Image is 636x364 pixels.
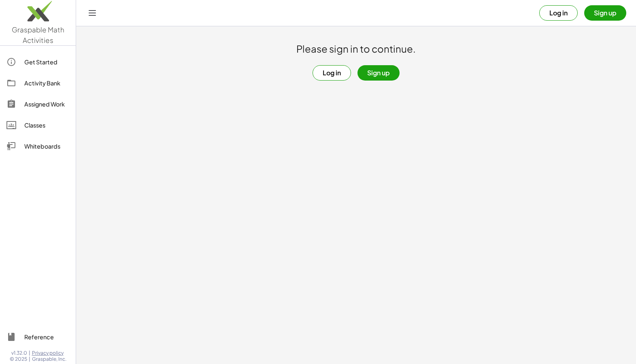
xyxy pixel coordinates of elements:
[12,25,64,45] span: Graspable Math Activities
[313,65,351,81] button: Log in
[32,356,66,362] span: Graspable, Inc.
[3,136,72,156] a: Whiteboards
[3,73,72,93] a: Activity Bank
[10,356,27,362] span: © 2025
[24,332,69,342] div: Reference
[29,350,30,356] span: |
[11,350,27,356] span: v1.32.0
[24,99,69,109] div: Assigned Work
[32,350,66,356] a: Privacy policy
[296,43,416,55] h1: Please sign in to continue.
[3,115,72,135] a: Classes
[3,94,72,114] a: Assigned Work
[3,52,72,72] a: Get Started
[24,78,69,88] div: Activity Bank
[29,356,30,362] span: |
[24,141,69,151] div: Whiteboards
[24,120,69,130] div: Classes
[86,6,99,19] button: Toggle navigation
[357,65,400,81] button: Sign up
[3,327,72,347] a: Reference
[24,57,69,67] div: Get Started
[539,5,578,21] button: Log in
[584,5,626,21] button: Sign up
